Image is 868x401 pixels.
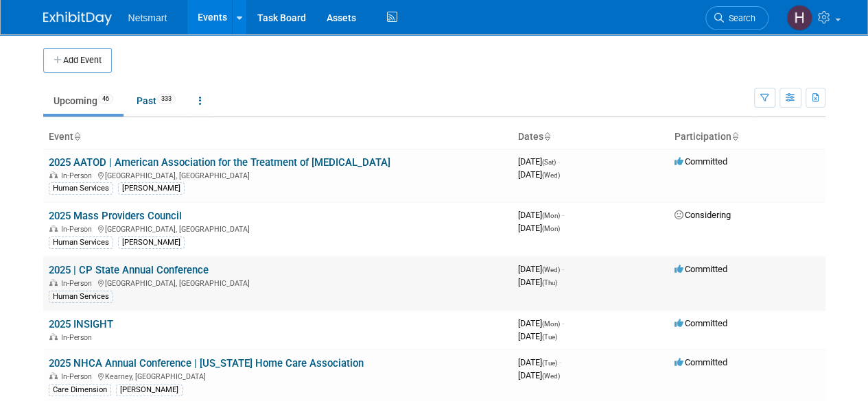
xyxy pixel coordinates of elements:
button: Add Event [43,48,112,73]
img: In-Person Event [49,225,58,232]
img: In-Person Event [49,333,58,340]
span: In-Person [61,279,96,288]
div: [GEOGRAPHIC_DATA], [GEOGRAPHIC_DATA] [49,169,507,180]
span: (Wed) [542,266,560,274]
span: - [558,156,560,167]
span: - [562,318,564,328]
img: ExhibitDay [43,12,112,25]
div: [PERSON_NAME] [116,384,183,396]
a: Search [705,6,769,30]
span: (Mon) [542,225,560,232]
span: - [562,264,564,274]
img: Hannah Norsworthy [786,5,812,31]
span: Committed [675,264,727,274]
div: Kearney, [GEOGRAPHIC_DATA] [49,370,507,381]
span: [DATE] [518,370,560,380]
a: 2025 NHCA Annual Conference | [US_STATE] Home Care Association [49,357,364,369]
span: In-Person [61,171,96,180]
a: Past333 [126,88,186,114]
span: (Sat) [542,158,556,166]
th: Event [43,125,513,149]
span: [DATE] [518,277,557,287]
span: [DATE] [518,357,561,367]
span: (Tue) [542,333,557,341]
span: [DATE] [518,210,564,220]
div: Human Services [49,182,113,195]
a: Sort by Participation Type [731,131,738,142]
span: [DATE] [518,264,564,274]
span: Search [724,13,755,23]
span: 46 [98,94,113,104]
a: 2025 AATOD | American Association for the Treatment of [MEDICAL_DATA] [49,156,390,169]
span: (Wed) [542,171,560,179]
div: [GEOGRAPHIC_DATA], [GEOGRAPHIC_DATA] [49,277,507,288]
th: Participation [669,125,825,149]
span: [DATE] [518,223,560,233]
span: - [562,210,564,220]
span: [DATE] [518,169,560,180]
span: (Thu) [542,279,557,287]
span: 333 [157,94,176,104]
div: Human Services [49,291,113,303]
div: Human Services [49,236,113,249]
span: Committed [675,318,727,328]
a: Upcoming46 [43,88,124,114]
span: In-Person [61,225,96,234]
div: [GEOGRAPHIC_DATA], [GEOGRAPHIC_DATA] [49,223,507,234]
div: [PERSON_NAME] [118,182,185,195]
span: Committed [675,156,727,167]
span: Committed [675,357,727,367]
span: Netsmart [128,12,167,23]
img: In-Person Event [49,171,58,178]
span: [DATE] [518,156,560,167]
span: In-Person [61,333,96,342]
a: 2025 | CP State Annual Conference [49,264,209,276]
span: (Tue) [542,359,557,367]
span: (Wed) [542,372,560,380]
div: [PERSON_NAME] [118,236,185,249]
span: [DATE] [518,318,564,328]
a: Sort by Event Name [73,131,80,142]
span: (Mon) [542,320,560,328]
a: 2025 Mass Providers Council [49,210,182,222]
th: Dates [513,125,669,149]
img: In-Person Event [49,372,58,379]
a: 2025 INSIGHT [49,318,113,330]
a: Sort by Start Date [543,131,550,142]
span: In-Person [61,372,96,381]
span: Considering [675,210,731,220]
div: Care Dimension [49,384,111,396]
span: [DATE] [518,331,557,341]
span: - [559,357,561,367]
img: In-Person Event [49,279,58,286]
span: (Mon) [542,212,560,219]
